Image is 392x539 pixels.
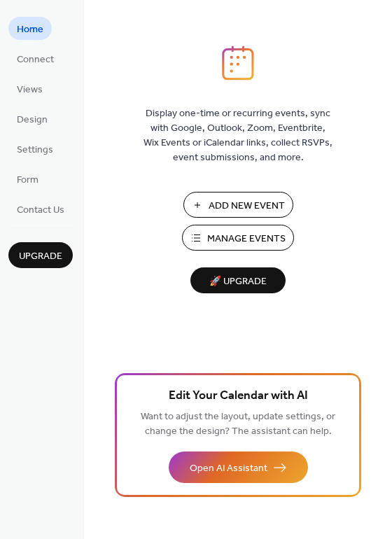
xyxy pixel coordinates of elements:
[17,83,43,97] span: Views
[199,272,277,291] span: 🚀 Upgrade
[17,203,64,218] span: Contact Us
[8,77,51,100] a: Views
[169,386,308,406] span: Edit Your Calendar with AI
[207,232,286,246] span: Manage Events
[17,143,53,157] span: Settings
[143,106,332,165] span: Display one-time or recurring events, sync with Google, Outlook, Zoom, Eventbrite, Wix Events or ...
[190,461,267,476] span: Open AI Assistant
[8,107,56,130] a: Design
[141,407,335,441] span: Want to adjust the layout, update settings, or change the design? The assistant can help.
[8,167,47,190] a: Form
[8,17,52,40] a: Home
[8,137,62,160] a: Settings
[222,45,254,80] img: logo_icon.svg
[182,225,294,251] button: Manage Events
[8,47,62,70] a: Connect
[17,113,48,127] span: Design
[17,22,43,37] span: Home
[169,451,308,483] button: Open AI Assistant
[17,52,54,67] span: Connect
[8,197,73,220] a: Contact Us
[19,249,62,264] span: Upgrade
[8,242,73,268] button: Upgrade
[190,267,286,293] button: 🚀 Upgrade
[183,192,293,218] button: Add New Event
[209,199,285,213] span: Add New Event
[17,173,38,188] span: Form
